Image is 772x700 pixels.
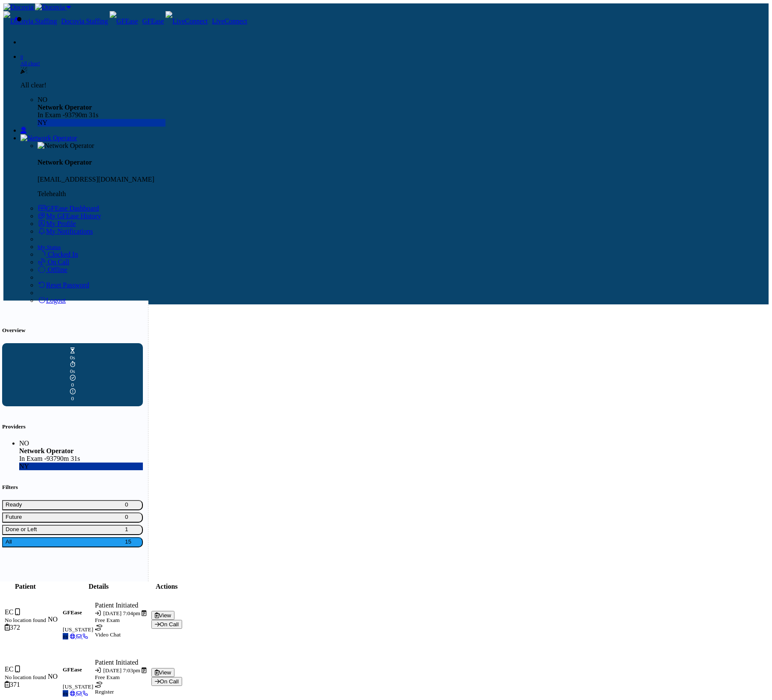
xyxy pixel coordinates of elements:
span: EC [5,608,13,616]
a: Docovia Staffing [3,17,108,25]
a: GFEase [110,17,164,25]
span: 15 [125,538,139,546]
a: 0 All clear! [20,54,769,67]
a: Clocked In [38,251,78,258]
div: Average Wait Time [11,347,134,361]
strong: Network Operator [38,104,92,111]
span: EC [5,665,13,673]
span: 0 [125,501,139,509]
span: NO [38,96,47,103]
div: Average Review Time [11,361,134,375]
p: Telehealth [38,190,769,198]
div: Video Chat [95,631,150,638]
button: Future0 [2,512,143,523]
small: Date Created [95,667,142,674]
a: Docovia [3,3,71,11]
div: Exams Completed [11,375,134,388]
h5: GFEase [63,609,93,616]
div: Free Exam [95,617,150,624]
button: All15 [2,537,143,547]
div: 372 [5,624,46,631]
th: Patient [4,582,46,591]
img: LiveConnect [165,11,208,32]
div: Basic example [2,500,143,550]
a: My Status [38,243,61,250]
span: Patient Initiated [95,659,139,666]
div: In Exam - [38,111,165,119]
div: Register [95,688,150,695]
th: Actions [151,582,183,591]
small: No location found [5,617,46,623]
div: NY [19,463,143,470]
small: Date Created [95,610,142,616]
span: [DATE] 7:03pm [103,667,140,674]
p: All clear! [20,81,165,89]
small: [US_STATE] [63,626,93,633]
span: 93790m 31s [46,455,80,462]
span: Offline [48,266,67,273]
th: Details [47,582,150,591]
div: 0 [20,54,769,61]
div: 0 All clear! [20,67,165,127]
a: My Notifications [38,228,93,235]
small: [US_STATE] [63,683,93,690]
img: GFEase [110,11,138,32]
span: ny [63,690,68,697]
h4: Network Operator [38,159,769,166]
strong: Network Operator [19,447,74,454]
span: 0 [125,514,139,521]
img: Docovia [3,3,33,11]
button: View [151,611,175,620]
h5: Overview [2,327,143,334]
p: [EMAIL_ADDRESS][DOMAIN_NAME] [38,176,769,183]
span: NO [48,673,58,680]
span: Patient Initiated [95,602,139,609]
span: 1 [125,526,139,534]
h5: Providers [2,423,143,430]
button: Done or Left1 [2,525,143,535]
a: LiveConnect [165,17,247,25]
h5: GFEase [63,666,93,673]
div: All clear! [20,61,769,67]
span: [DATE] 7:04pm [103,610,140,616]
img: Network Operator [38,142,94,150]
span: ny [63,633,68,639]
a: GFEase Dashboard [38,205,99,212]
div: In Exam - [19,455,143,463]
button: Ready0 [2,500,143,510]
a: My GFEase History [38,212,101,220]
span: My Status [38,244,61,250]
span: NO [48,616,58,623]
a: Offline [38,266,67,273]
img: Docovia [35,3,65,11]
span: 93790m 31s [65,111,99,119]
div: 371 [5,681,46,688]
button: On Call [151,677,182,686]
button: View [151,668,175,677]
h5: Filters [2,484,143,491]
div: Extended Exams [11,388,134,402]
small: No location found [5,674,46,680]
a: Reset Password [38,281,89,289]
img: Network Operator [20,134,77,142]
a: On Call [38,258,69,266]
div: Free Exam [95,674,150,681]
button: On Call [151,620,182,629]
div: NY [38,119,165,127]
a: My Profile [38,220,76,227]
span: Clocked In [48,251,78,258]
a: Logout [38,297,66,304]
img: Docovia Staffing [3,11,57,32]
span: NO [19,440,29,447]
span: On Call [48,258,69,266]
